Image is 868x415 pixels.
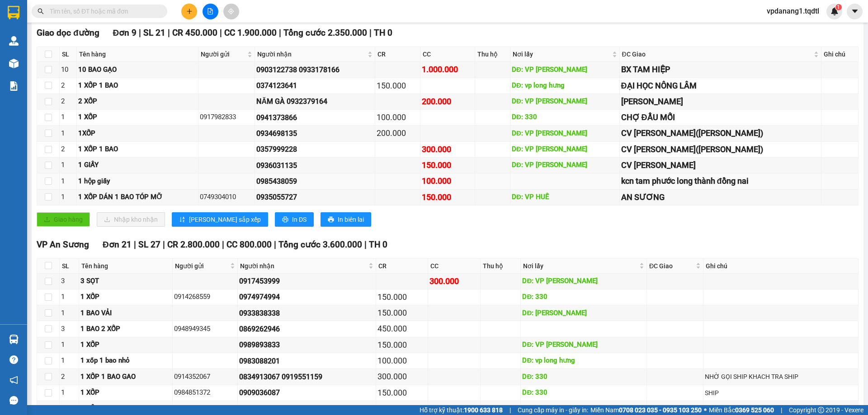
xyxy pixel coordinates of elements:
[78,96,197,107] div: 2 XỐP
[224,28,277,38] span: CC 1.900.000
[223,4,239,19] button: aim
[256,144,373,155] div: 0357999228
[464,406,503,414] strong: 1900 633 818
[522,340,645,350] div: DĐ: VP [PERSON_NAME]
[704,408,707,412] span: ⚪️
[703,259,859,274] th: Ghi chú
[377,111,419,124] div: 100.000
[37,28,99,38] span: Giao dọc đường
[61,112,75,123] div: 1
[512,80,618,91] div: DĐ: vp long hưng
[369,239,387,250] span: TH 0
[163,239,165,250] span: |
[621,175,820,187] div: kcn tam phước long thành đồng nai
[239,323,374,335] div: 0869262946
[328,216,334,224] span: printer
[705,372,857,382] div: NHỜ GỌI SHIP KHACH TRA SHIP
[77,47,199,62] th: Tên hàng
[621,95,820,108] div: [PERSON_NAME]
[203,4,218,19] button: file-add
[80,308,171,319] div: 1 BAO VẢI
[174,292,236,303] div: 0914268559
[174,372,236,382] div: 0914352067
[9,355,18,364] span: question-circle
[835,4,842,10] sup: 1
[375,47,420,62] th: CR
[61,65,75,75] div: 10
[256,191,373,203] div: 0935055727
[38,8,44,14] span: search
[174,403,236,414] div: 0946207045
[9,81,19,91] img: solution-icon
[61,80,75,91] div: 2
[172,212,268,227] button: sort-ascending[PERSON_NAME] sắp xếp
[78,112,197,123] div: 1 XỐP
[78,144,197,155] div: 1 XỐP 1 BAO
[512,128,618,139] div: DĐ: VP [PERSON_NAME]
[376,259,428,274] th: CR
[113,28,137,38] span: Đơn 9
[9,36,19,46] img: warehouse-icon
[168,28,170,38] span: |
[61,308,77,319] div: 1
[475,47,510,62] th: Thu hộ
[61,340,77,350] div: 1
[590,405,702,415] span: Miền Nam
[80,355,171,366] div: 1 xốp 1 bao nhỏ
[621,111,820,124] div: CHỢ ĐẦU MỐI
[179,216,185,224] span: sort-ascending
[279,28,281,38] span: |
[239,387,374,398] div: 0909036087
[621,63,820,76] div: BX TAM HIỆP
[239,291,374,303] div: 0974974994
[275,212,314,227] button: printerIn DS
[621,159,820,172] div: CV [PERSON_NAME]
[621,79,820,92] div: ĐẠI HỌC NÔNG LÂM
[292,214,307,224] span: In DS
[512,144,618,155] div: DĐ: VP [PERSON_NAME]
[512,112,618,123] div: DĐ: 330
[80,276,171,287] div: 3 SỌT
[228,8,234,14] span: aim
[256,160,373,171] div: 0936031135
[283,28,367,38] span: Tổng cước 2.350.000
[61,128,75,139] div: 1
[61,403,77,414] div: 1
[256,64,373,75] div: 0903122738 0933178166
[256,96,373,107] div: NĂM GÀ 0932379164
[220,28,222,38] span: |
[523,261,637,271] span: Nơi lấy
[522,276,645,287] div: DĐ: VP [PERSON_NAME]
[282,216,288,224] span: printer
[709,405,774,415] span: Miền Bắc
[818,407,824,413] span: copyright
[522,308,645,319] div: DĐ: [PERSON_NAME]
[61,355,77,366] div: 1
[80,292,171,303] div: 1 XỐP
[175,261,228,271] span: Người gửi
[830,7,839,15] img: icon-new-feature
[256,176,373,187] div: 0985438059
[705,388,857,398] div: SHIP
[50,6,156,16] input: Tìm tên, số ĐT hoặc mã đơn
[61,160,75,171] div: 1
[377,402,426,415] div: 150.000
[80,403,171,414] div: 1 XỐP
[422,175,473,187] div: 100.000
[9,376,18,384] span: notification
[239,275,374,287] div: 0917453999
[377,307,426,319] div: 150.000
[512,65,618,75] div: DĐ: VP [PERSON_NAME]
[9,59,19,68] img: warehouse-icon
[257,49,366,59] span: Người nhận
[239,371,374,382] div: 0834913067 0919551159
[622,49,812,59] span: ĐC Giao
[139,28,141,38] span: |
[174,387,236,398] div: 0984851372
[79,259,173,274] th: Tên hàng
[512,192,618,203] div: DĐ: VP HUẾ
[621,191,820,204] div: AN SƯƠNG
[207,8,213,14] span: file-add
[186,8,193,14] span: plus
[189,214,261,224] span: [PERSON_NAME] sắp xếp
